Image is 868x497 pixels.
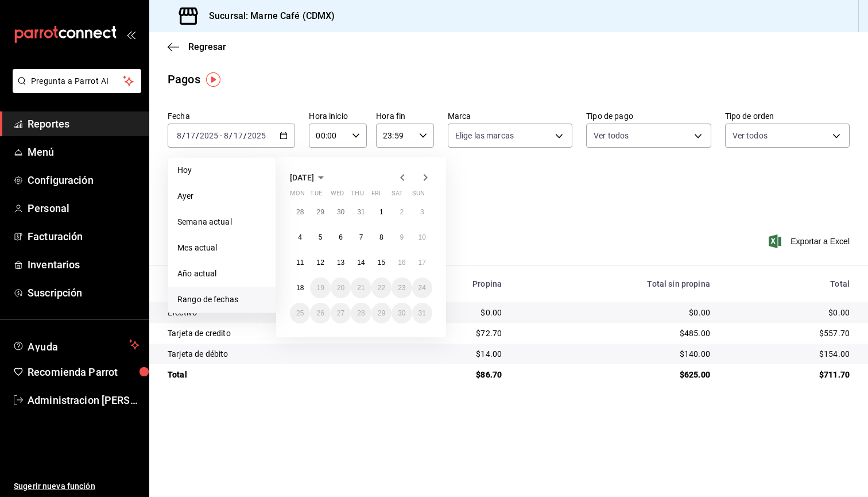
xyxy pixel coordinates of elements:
button: August 7, 2025 [351,227,371,248]
button: [DATE] [290,171,328,184]
span: Personal [28,201,139,216]
span: Sugerir nueva función [14,480,139,492]
div: $14.00 [398,348,502,360]
button: August 31, 2025 [412,303,432,323]
div: $557.70 [728,328,850,339]
button: August 14, 2025 [351,252,371,273]
button: August 11, 2025 [290,252,310,273]
abbr: Friday [371,190,381,202]
abbr: August 28, 2025 [357,309,365,317]
button: August 30, 2025 [392,303,412,323]
button: August 8, 2025 [371,227,392,248]
abbr: August 15, 2025 [378,259,385,267]
span: Menú [28,144,139,160]
div: $485.00 [520,328,710,339]
button: August 21, 2025 [351,278,371,298]
a: Pregunta a Parrot AI [8,83,141,95]
abbr: Thursday [351,190,363,202]
button: open_drawer_menu [126,30,135,39]
div: $154.00 [728,348,850,360]
input: ---- [199,131,219,140]
button: Exportar a Excel [771,234,850,248]
div: $140.00 [520,348,710,360]
span: - [220,131,222,140]
div: Pagos [168,71,200,88]
button: Pregunta a Parrot AI [13,69,141,93]
button: August 3, 2025 [412,202,432,222]
button: August 19, 2025 [310,278,330,298]
span: Administracion [PERSON_NAME][GEOGRAPHIC_DATA] [28,392,139,408]
abbr: August 20, 2025 [337,284,344,292]
span: Regresar [188,41,226,52]
abbr: August 12, 2025 [316,259,324,267]
div: Tarjeta de credito [168,328,379,339]
span: Recomienda Parrot [28,364,139,380]
abbr: August 29, 2025 [378,309,385,317]
label: Hora fin [376,112,434,120]
div: $0.00 [520,307,710,318]
input: ---- [247,131,266,140]
abbr: Wednesday [331,190,344,202]
span: Ayuda [28,338,125,352]
button: August 25, 2025 [290,303,310,323]
abbr: August 9, 2025 [400,233,404,241]
button: August 29, 2025 [371,303,392,323]
abbr: Tuesday [310,190,321,202]
abbr: August 14, 2025 [357,259,365,267]
input: -- [185,131,196,140]
span: Inventarios [28,257,139,272]
label: Hora inicio [309,112,367,120]
abbr: July 31, 2025 [357,208,365,216]
span: Año actual [177,268,266,280]
abbr: August 6, 2025 [339,233,343,241]
abbr: August 11, 2025 [296,259,304,267]
button: August 24, 2025 [412,278,432,298]
abbr: August 5, 2025 [319,233,323,241]
abbr: August 10, 2025 [418,233,426,241]
button: Regresar [168,41,226,52]
button: August 26, 2025 [310,303,330,323]
span: / [196,131,199,140]
button: August 1, 2025 [371,202,392,222]
button: August 13, 2025 [331,252,351,273]
abbr: August 7, 2025 [359,233,363,241]
input: -- [176,131,182,140]
span: Hoy [177,164,266,176]
div: $625.00 [520,369,710,380]
button: August 9, 2025 [392,227,412,248]
button: August 15, 2025 [371,252,392,273]
button: August 6, 2025 [331,227,351,248]
button: August 22, 2025 [371,278,392,298]
button: August 17, 2025 [412,252,432,273]
span: Mes actual [177,242,266,254]
img: Tooltip marker [206,72,220,87]
div: $711.70 [728,369,850,380]
abbr: August 31, 2025 [418,309,426,317]
span: Ayer [177,190,266,202]
button: August 12, 2025 [310,252,330,273]
button: August 23, 2025 [392,278,412,298]
span: [DATE] [290,173,314,182]
label: Tipo de pago [586,112,711,120]
input: -- [233,131,243,140]
div: Total sin propina [520,279,710,288]
span: / [182,131,185,140]
abbr: August 27, 2025 [337,309,344,317]
abbr: Saturday [392,190,403,202]
button: August 16, 2025 [392,252,412,273]
button: August 2, 2025 [392,202,412,222]
abbr: July 29, 2025 [316,208,324,216]
span: Ver todos [594,130,629,141]
abbr: August 2, 2025 [400,208,404,216]
abbr: August 30, 2025 [398,309,405,317]
input: -- [223,131,229,140]
abbr: August 4, 2025 [298,233,302,241]
button: July 29, 2025 [310,202,330,222]
abbr: August 21, 2025 [357,284,365,292]
div: Total [728,279,850,288]
button: August 27, 2025 [331,303,351,323]
button: August 28, 2025 [351,303,371,323]
div: Tarjeta de débito [168,348,379,360]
